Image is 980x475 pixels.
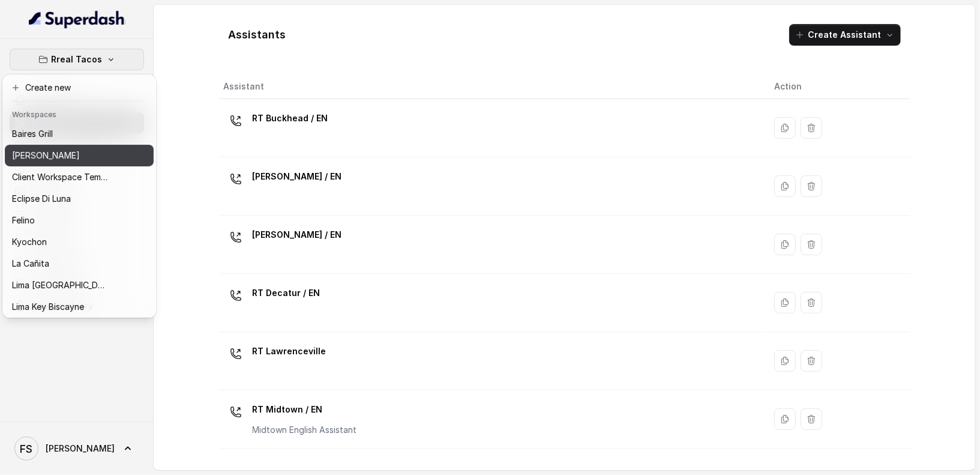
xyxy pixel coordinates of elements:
[5,104,154,123] header: Workspaces
[12,192,71,206] p: Eclipse Di Luna
[5,77,154,98] button: Create new
[12,278,108,292] p: Lima [GEOGRAPHIC_DATA]
[12,256,49,271] p: La Cañita
[2,74,156,318] div: Rreal Tacos
[12,127,53,141] p: Baires Grill
[12,300,84,314] p: Lima Key Biscayne
[10,49,144,70] button: Rreal Tacos
[12,235,47,249] p: Kyochon
[12,213,35,228] p: Felino
[52,52,103,67] p: Rreal Tacos
[12,170,108,184] p: Client Workspace Template
[12,148,80,163] p: [PERSON_NAME]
